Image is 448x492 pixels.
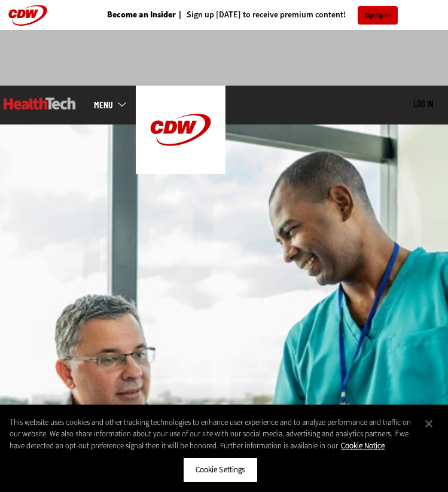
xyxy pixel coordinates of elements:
div: User menu [413,99,433,110]
a: mobile-menu [94,100,136,110]
a: Sign up [DATE] to receive premium content! [176,11,346,19]
a: More information about your privacy [341,441,385,451]
button: Cookie Settings [183,457,258,482]
img: Home [136,86,225,174]
a: CDW [136,165,225,177]
a: Sign Up [358,6,398,25]
img: Home [4,98,76,110]
a: Become an Insider [107,11,176,19]
button: Close [416,411,442,437]
div: This website uses cookies and other tracking technologies to enhance user experience and to analy... [10,417,416,452]
a: Log in [413,98,433,109]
